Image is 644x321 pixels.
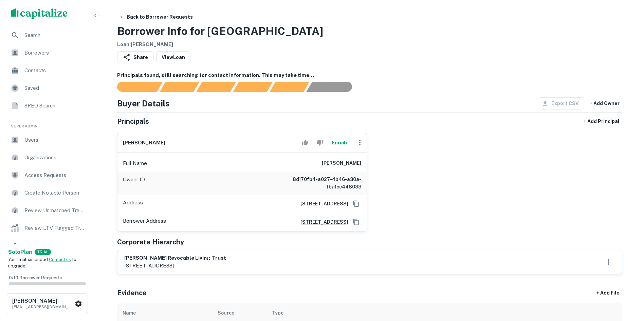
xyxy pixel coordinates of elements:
button: + Add Owner [587,97,622,109]
li: Super Admin [5,115,89,132]
a: Borrowers [5,45,89,61]
div: + Add File [584,287,632,299]
a: Review LTV Flagged Transactions [5,220,89,236]
h6: [PERSON_NAME] [123,139,165,147]
a: Users [5,132,89,148]
h3: Borrower Info for [GEOGRAPHIC_DATA] [117,23,323,39]
a: Lender Admin View [5,238,89,254]
a: ViewLoan [156,51,190,63]
a: Saved [5,80,89,96]
span: Review Unmatched Transactions [24,206,85,215]
h4: Buyer Details [117,97,170,109]
div: AI fulfillment process complete. [307,82,360,92]
div: Sending borrower request to AI... [109,82,160,92]
p: Owner ID [123,176,145,190]
a: Contacts [5,62,89,79]
a: Create Notable Person [5,185,89,201]
span: Organizations [24,154,85,162]
a: SREO Search [5,98,89,114]
p: Address [123,199,143,209]
button: Share [117,51,153,63]
a: [STREET_ADDRESS] [295,218,348,226]
h6: [PERSON_NAME] [322,159,361,167]
a: SoloPlan [8,248,32,256]
div: Type [272,309,283,317]
a: Search [5,27,89,43]
div: Principals found, AI now looking for contact information... [233,82,273,92]
span: 0 / 10 Borrower Requests [9,275,62,280]
p: Borrower Address [123,217,166,227]
span: Create Notable Person [24,189,85,197]
a: Review Unmatched Transactions [5,202,89,219]
span: Access Requests [24,171,85,179]
button: Copy Address [351,199,361,209]
span: Your trial has ended. to upgrade. [8,257,76,269]
div: Your request is received and processing... [160,82,199,92]
span: Review LTV Flagged Transactions [24,224,85,232]
h6: [PERSON_NAME] [12,298,73,304]
button: Accept [299,136,311,149]
span: SREO Search [24,102,85,110]
strong: Solo Plan [8,249,32,255]
div: Documents found, AI parsing details... [196,82,236,92]
p: Full Name [123,159,147,167]
button: Enrich [329,136,350,149]
h5: Corporate Hierarchy [117,237,184,247]
div: Principals found, still searching for contact information. This may take time... [270,82,309,92]
a: Access Requests [5,167,89,183]
button: Copy Address [351,217,361,227]
h5: Evidence [117,288,147,298]
span: Search [24,31,85,39]
img: capitalize-logo.png [11,8,68,19]
h6: 8d170fb4-a027-4b46-a30a-fba1ce448033 [280,176,361,190]
button: [PERSON_NAME][EMAIL_ADDRESS][DOMAIN_NAME] [7,293,88,314]
a: Organizations [5,149,89,166]
span: Borrowers [24,49,85,57]
span: Lender Admin View [24,242,85,250]
div: Name [123,309,136,317]
button: Back to Borrower Requests [116,11,196,23]
a: [STREET_ADDRESS] [295,200,348,207]
h6: [PERSON_NAME] revocable living trust [124,254,226,262]
h5: Principals [117,116,149,126]
span: Users [24,136,85,144]
h6: Principals found, still searching for contact information. This may take time... [117,72,622,79]
div: Source [218,309,234,317]
button: + Add Principal [581,115,622,127]
span: Saved [24,84,85,92]
h6: Loan : [PERSON_NAME] [117,41,323,48]
a: Contact us [49,257,71,262]
span: Contacts [24,66,85,75]
p: [STREET_ADDRESS] [124,262,226,270]
button: Reject [314,136,326,149]
div: TRIAL [35,249,51,255]
p: [EMAIL_ADDRESS][DOMAIN_NAME] [12,304,73,310]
